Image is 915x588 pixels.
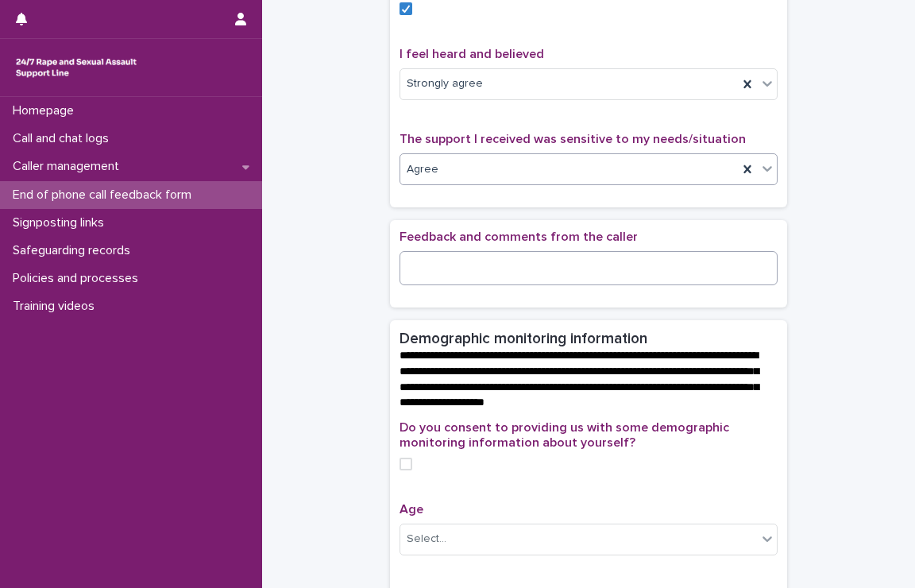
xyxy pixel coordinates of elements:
[400,133,746,145] span: The support I received was sensitive to my needs/situation
[407,161,438,178] span: Agree
[6,299,107,314] p: Training videos
[400,230,638,243] span: Feedback and comments from the caller
[6,243,143,258] p: Safeguarding records
[407,75,483,92] span: Strongly agree
[6,188,204,203] p: End of phone call feedback form
[6,131,122,146] p: Call and chat logs
[400,503,423,516] span: Age
[6,159,132,174] p: Caller management
[407,531,446,547] div: Select...
[400,48,544,60] span: I feel heard and believed
[400,330,647,348] h2: Demographic monitoring information
[13,52,140,83] img: rhQMoQhaT3yELyF149Cw
[400,421,729,449] span: Do you consent to providing us with some demographic monitoring information about yourself?
[6,215,117,230] p: Signposting links
[6,271,151,286] p: Policies and processes
[6,103,87,118] p: Homepage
